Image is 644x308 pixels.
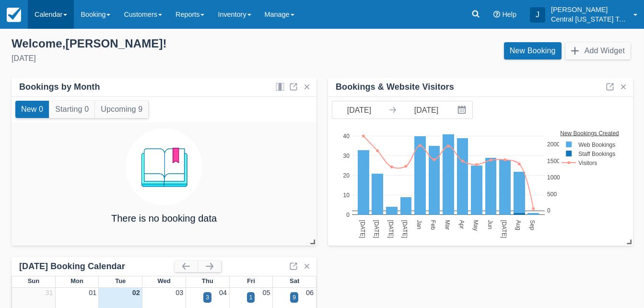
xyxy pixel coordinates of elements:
[19,82,100,93] div: Bookings by Month
[49,101,94,118] button: Starting 0
[28,277,39,284] span: Sun
[504,42,562,59] a: New Booking
[70,277,83,284] span: Mon
[262,289,270,296] a: 05
[132,289,140,296] a: 02
[293,293,296,302] div: 9
[290,277,299,284] span: Sat
[206,293,209,302] div: 3
[551,5,628,14] p: [PERSON_NAME]
[551,14,628,24] p: Central [US_STATE] Tours
[15,101,49,118] button: New 0
[19,261,175,272] div: [DATE] Booking Calendar
[247,277,255,284] span: Fri
[12,53,315,64] div: [DATE]
[565,42,631,59] button: Add Widget
[306,289,314,296] a: 06
[12,36,315,51] div: Welcome , [PERSON_NAME] !
[453,101,472,118] button: Interact with the calendar and add the check-in date for your trip.
[157,277,170,284] span: Wed
[249,293,253,302] div: 1
[46,289,53,296] a: 31
[336,82,454,93] div: Bookings & Website Visitors
[493,11,500,18] i: Help
[176,289,183,296] a: 03
[111,213,217,224] h4: There is no booking data
[202,277,213,284] span: Thu
[7,8,21,22] img: checkfront-main-nav-mini-logo.png
[219,289,227,296] a: 04
[561,130,620,136] text: New Bookings Created
[399,101,453,118] input: End Date
[95,101,148,118] button: Upcoming 9
[530,7,545,23] div: J
[502,11,516,18] span: Help
[332,101,386,118] input: Start Date
[115,277,126,284] span: Tue
[126,129,202,205] img: booking.png
[89,289,96,296] a: 01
